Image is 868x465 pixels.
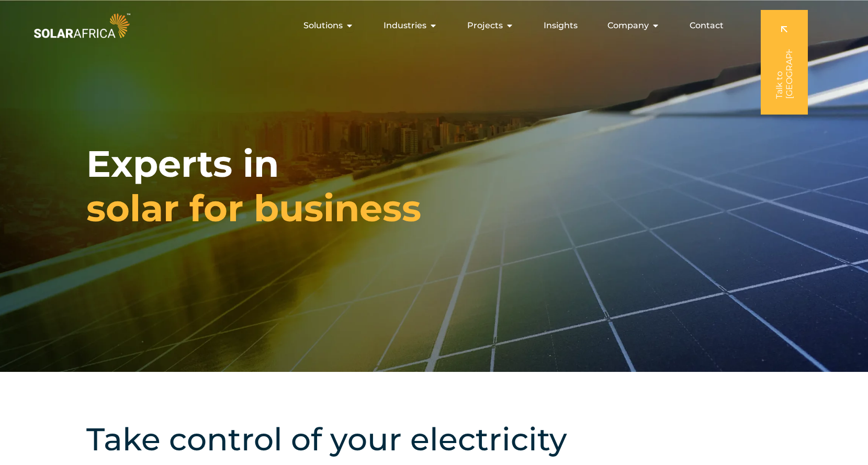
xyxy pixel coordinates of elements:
h1: Experts in [86,142,421,231]
div: Menu Toggle [132,15,732,36]
span: solar for business [86,186,421,231]
span: Projects [467,19,503,32]
span: Company [607,19,649,32]
span: Industries [384,19,426,32]
span: Solutions [303,19,343,32]
a: Contact [690,19,724,32]
nav: Menu [132,15,732,36]
a: Insights [544,19,578,32]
